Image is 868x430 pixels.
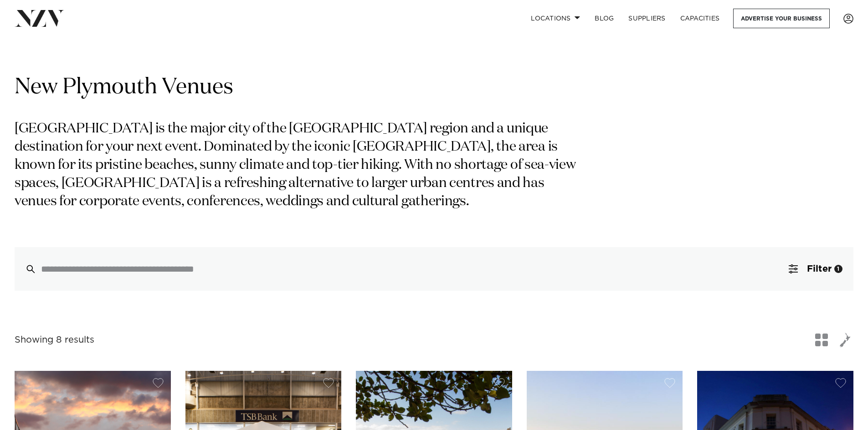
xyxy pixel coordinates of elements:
[15,73,853,102] h1: New Plymouth Venues
[15,10,64,26] img: nzv-logo.png
[778,247,853,291] button: Filter1
[587,9,621,28] a: BLOG
[807,264,832,273] span: Filter
[673,9,727,28] a: Capacities
[733,9,830,28] a: Advertise your business
[524,9,587,28] a: Locations
[15,120,578,211] p: [GEOGRAPHIC_DATA] is the major city of the [GEOGRAPHIC_DATA] region and a unique destination for ...
[834,265,842,273] div: 1
[621,9,673,28] a: SUPPLIERS
[15,333,94,347] div: Showing 8 results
